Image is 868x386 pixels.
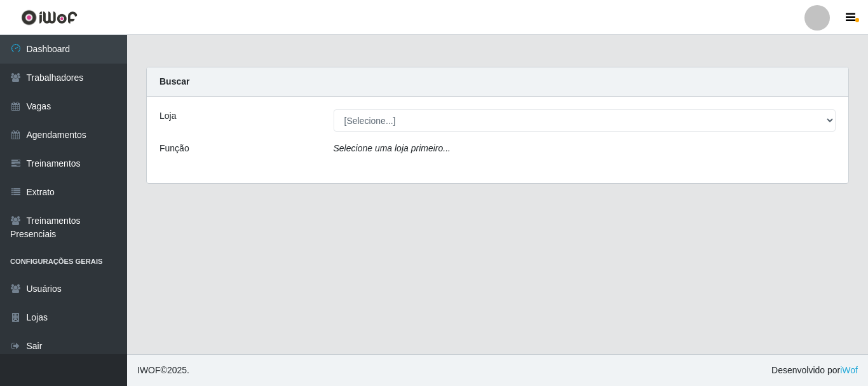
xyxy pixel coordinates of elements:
span: © 2025 . [137,364,189,377]
label: Loja [159,109,176,123]
span: IWOF [137,365,161,375]
span: Desenvolvido por [771,364,858,377]
label: Função [159,142,189,155]
i: Selecione uma loja primeiro... [334,143,451,153]
a: iWof [840,365,858,375]
strong: Buscar [159,76,189,86]
img: CoreUI Logo [21,10,78,25]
